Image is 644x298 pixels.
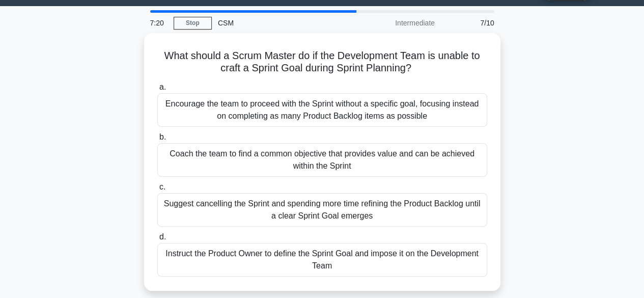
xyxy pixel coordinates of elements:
div: CSM [212,13,352,33]
div: Encourage the team to proceed with the Sprint without a specific goal, focusing instead on comple... [157,93,487,127]
span: a. [159,83,166,91]
span: d. [159,232,166,241]
div: 7/10 [441,13,500,33]
div: Coach the team to find a common objective that provides value and can be achieved within the Sprint [157,143,487,177]
span: c. [159,182,165,191]
span: b. [159,132,166,141]
div: 7:20 [144,13,174,33]
a: Stop [174,17,212,30]
div: Intermediate [352,13,441,33]
div: Instruct the Product Owner to define the Sprint Goal and impose it on the Development Team [157,243,487,277]
div: Suggest cancelling the Sprint and spending more time refining the Product Backlog until a clear S... [157,193,487,227]
h5: What should a Scrum Master do if the Development Team is unable to craft a Sprint Goal during Spr... [156,49,488,75]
